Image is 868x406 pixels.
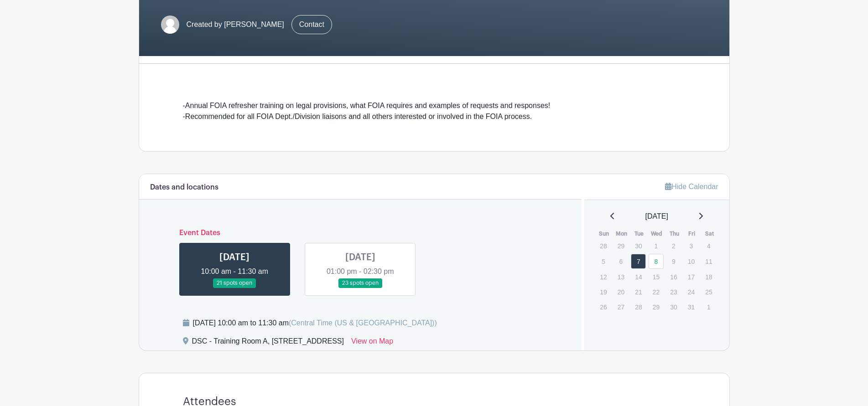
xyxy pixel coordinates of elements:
p: 28 [631,300,646,314]
div: -Annual FOIA refresher training on legal provisions, what FOIA requires and examples of requests ... [183,100,686,122]
span: (Central Time (US & [GEOGRAPHIC_DATA])) [289,319,437,327]
p: 29 [649,300,664,314]
th: Mon [613,229,631,238]
span: [DATE] [645,211,668,222]
p: 21 [631,285,646,299]
h6: Dates and locations [150,183,218,192]
p: 1 [649,239,664,253]
p: 18 [701,270,716,284]
p: 4 [701,239,716,253]
p: 16 [666,270,681,284]
th: Wed [648,229,666,238]
p: 9 [666,254,681,268]
h6: Event Dates [172,229,549,237]
p: 15 [649,270,664,284]
th: Sat [701,229,718,238]
p: 31 [684,300,699,314]
p: 30 [666,300,681,314]
p: 6 [613,254,629,268]
span: Created by [PERSON_NAME] [187,19,284,30]
p: 1 [701,300,716,314]
p: 25 [701,285,716,299]
div: DSC - Training Room A, [STREET_ADDRESS] [192,336,344,350]
p: 29 [613,239,629,253]
a: 7 [631,254,646,269]
p: 5 [596,254,611,268]
img: default-ce2991bfa6775e67f084385cd625a349d9dcbb7a52a09fb2fda1e96e2d18dcdb.png [161,15,179,34]
p: 19 [596,285,611,299]
a: Contact [291,15,332,34]
p: 28 [596,239,611,253]
th: Sun [595,229,613,238]
th: Thu [665,229,683,238]
div: [DATE] 10:00 am to 11:30 am [193,318,437,329]
a: 8 [649,254,664,269]
p: 17 [684,270,699,284]
p: 26 [596,300,611,314]
p: 14 [631,270,646,284]
th: Fri [683,229,701,238]
p: 11 [701,254,716,268]
a: Hide Calendar [665,183,718,190]
a: View on Map [351,336,393,350]
p: 3 [684,239,699,253]
p: 23 [666,285,681,299]
p: 30 [631,239,646,253]
p: 2 [666,239,681,253]
p: 13 [613,270,629,284]
p: 20 [613,285,629,299]
p: 24 [684,285,699,299]
p: 10 [684,254,699,268]
th: Tue [630,229,648,238]
p: 22 [649,285,664,299]
p: 12 [596,270,611,284]
p: 27 [613,300,629,314]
